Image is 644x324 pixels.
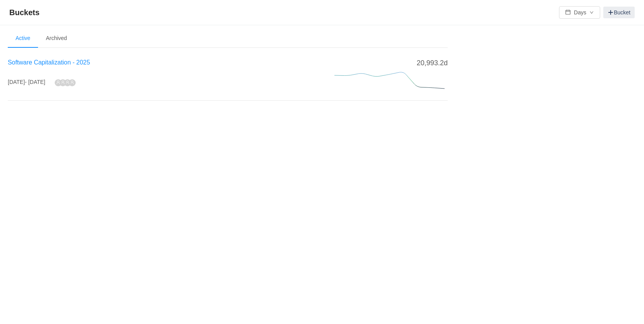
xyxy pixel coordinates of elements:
[8,59,90,66] a: Software Capitalization - 2025
[61,80,65,84] i: icon: user
[8,78,45,86] div: [DATE]
[559,6,600,19] button: icon: calendarDaysicon: down
[417,58,448,68] span: 20,993.2d
[56,80,60,84] i: icon: user
[8,29,38,48] li: Active
[66,80,69,84] i: icon: user
[9,6,44,19] span: Buckets
[603,7,635,18] a: Bucket
[70,80,74,84] i: icon: user
[38,29,74,48] li: Archived
[25,79,45,85] span: - [DATE]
